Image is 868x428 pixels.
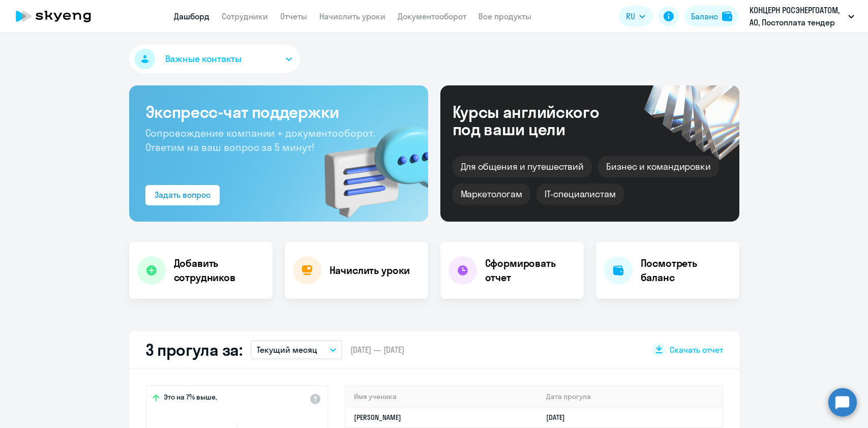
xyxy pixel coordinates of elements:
button: Балансbalance [685,6,738,26]
div: Для общения и путешествий [453,156,592,177]
p: КОНЦЕРН РОСЭНЕРГОАТОМ, АО, Постоплата тендер 2023 [750,4,844,28]
img: balance [722,11,732,21]
a: Документооборот [398,11,466,21]
span: Скачать отчет [670,344,723,355]
div: IT-специалистам [536,184,624,205]
h4: Добавить сотрудников [174,256,264,285]
span: RU [626,10,635,22]
th: Имя ученика [346,386,538,407]
div: Баланс [691,10,718,22]
p: Текущий месяц [257,344,317,356]
a: Отчеты [280,11,307,21]
div: Маркетологам [453,184,530,205]
a: Сотрудники [222,11,268,21]
a: Все продукты [478,11,531,21]
button: Важные контакты [129,45,300,73]
h4: Начислить уроки [330,263,410,278]
button: Задать вопрос [145,185,220,205]
a: [PERSON_NAME] [354,413,401,422]
h2: 3 прогула за: [145,340,243,360]
span: Сопровождение компании + документооборот. Ответим на ваш вопрос за 5 минут! [145,127,375,154]
span: Это на 7% выше, [164,392,217,405]
div: Бизнес и командировки [598,156,719,177]
span: Важные контакты [165,52,242,66]
div: Курсы английского под ваши цели [453,103,626,138]
button: КОНЦЕРН РОСЭНЕРГОАТОМ, АО, Постоплата тендер 2023 [744,4,859,28]
a: [DATE] [546,413,573,422]
a: Начислить уроки [319,11,385,21]
img: bg-img [310,107,428,222]
button: Текущий месяц [251,340,342,359]
button: RU [619,6,652,26]
span: [DATE] — [DATE] [350,344,404,355]
a: Дашборд [174,11,209,21]
th: Дата прогула [538,386,722,407]
div: Задать вопрос [155,189,211,201]
h3: Экспресс-чат поддержки [145,102,412,122]
h4: Сформировать отчет [485,256,576,285]
h4: Посмотреть баланс [641,256,731,285]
